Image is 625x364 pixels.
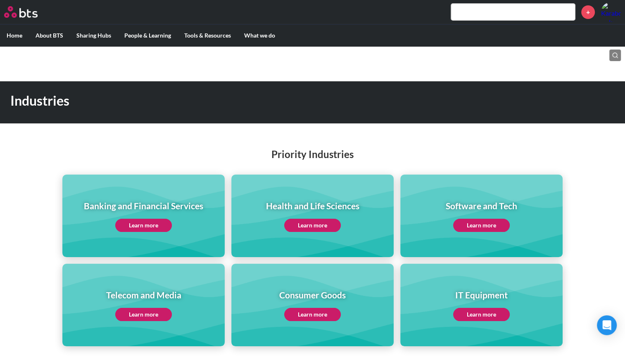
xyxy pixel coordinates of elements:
label: Tools & Resources [178,25,238,46]
h1: Industries [10,92,433,110]
label: Sharing Hubs [70,25,118,46]
a: Learn more [284,308,341,321]
img: Karabo Kakole [601,2,621,22]
h1: Health and Life Sciences [266,200,359,212]
label: People & Learning [118,25,178,46]
img: BTS Logo [4,6,38,18]
a: + [581,5,595,19]
a: Learn more [115,308,172,321]
label: What we do [238,25,282,46]
a: Profile [601,2,621,22]
h1: Consumer Goods [279,289,346,301]
a: Learn more [453,219,510,232]
div: Open Intercom Messenger [597,315,617,335]
h1: Banking and Financial Services [84,200,203,212]
a: Learn more [115,219,172,232]
label: About BTS [29,25,70,46]
a: Learn more [453,308,510,321]
h1: Software and Tech [446,200,517,212]
h1: IT Equipment [453,289,510,301]
h1: Telecom and Media [106,289,181,301]
a: Learn more [284,219,341,232]
a: Go home [4,6,53,18]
